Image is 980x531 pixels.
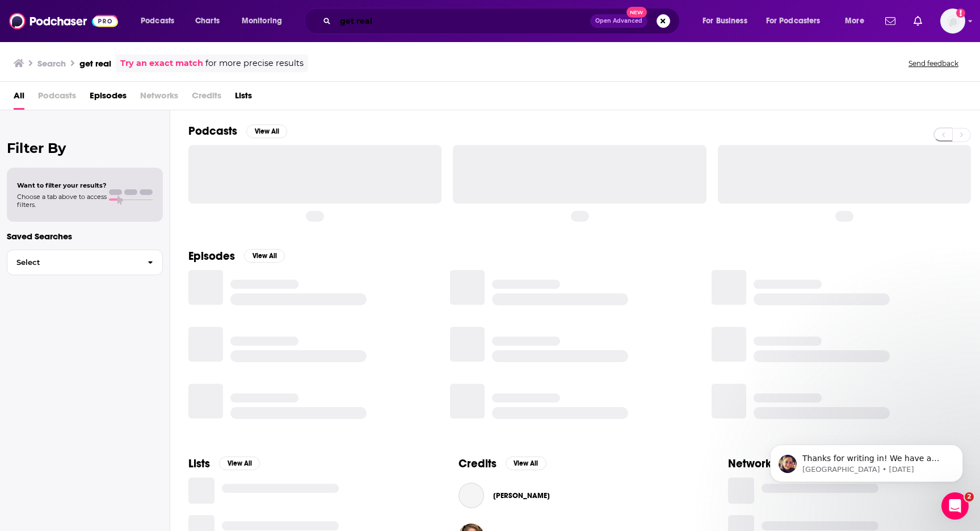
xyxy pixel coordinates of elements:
span: Networks [140,86,178,110]
h2: Lists [188,457,210,471]
span: Open Advanced [595,18,642,24]
p: Saved Searches [7,231,163,242]
span: for more precise results [205,57,304,70]
a: EpisodesView All [188,249,285,263]
h2: Credits [459,457,497,471]
span: Logged in as rowan.sullivan [940,9,965,34]
button: View All [506,457,546,470]
button: View All [219,457,260,470]
a: All [14,86,24,110]
h3: Search [37,58,66,69]
span: Choose a tab above to access filters. [17,193,107,209]
button: open menu [759,12,837,30]
span: 2 [965,492,974,501]
span: [PERSON_NAME] [493,491,550,500]
a: Charts [188,12,226,30]
input: Search podcasts, credits, & more... [335,12,590,30]
a: NetworksView All [728,457,826,471]
button: open menu [133,12,189,30]
span: Credits [192,86,221,110]
a: PodcastsView All [188,124,287,138]
span: Want to filter your results? [17,181,107,189]
h3: get real [79,58,111,69]
a: Lists [235,86,252,110]
button: open menu [234,12,297,30]
button: Select [7,250,163,275]
button: Send feedback [905,59,962,68]
div: Search podcasts, credits, & more... [315,8,691,34]
a: Stuart Gethner [459,483,484,508]
h2: Networks [728,457,776,471]
span: New [626,7,647,18]
iframe: Intercom notifications message [753,421,980,500]
a: Stuart Gethner [493,491,550,500]
span: For Business [703,13,747,29]
a: Show notifications dropdown [881,11,900,31]
img: Podchaser - Follow, Share and Rate Podcasts [9,10,118,32]
svg: Add a profile image [956,9,965,18]
span: More [845,13,864,29]
span: Charts [195,13,220,29]
span: Podcasts [38,86,76,110]
img: User Profile [940,9,965,34]
h2: Filter By [7,140,163,156]
iframe: Intercom live chat [941,492,969,520]
a: Try an exact match [120,57,203,70]
button: View All [246,125,287,138]
button: Stuart GethnerStuart Gethner [459,478,692,514]
h2: Episodes [188,249,235,263]
span: Monitoring [242,13,282,29]
button: View All [244,249,285,263]
a: ListsView All [188,457,260,471]
a: CreditsView All [459,457,546,471]
span: Select [7,259,138,266]
h2: Podcasts [188,124,237,138]
a: Episodes [90,86,127,110]
button: open menu [695,12,762,30]
a: Show notifications dropdown [909,11,927,31]
button: open menu [837,12,878,30]
span: For Podcasters [766,13,821,29]
button: Show profile menu [940,9,965,34]
button: Open AdvancedNew [590,14,647,28]
span: Podcasts [141,13,174,29]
